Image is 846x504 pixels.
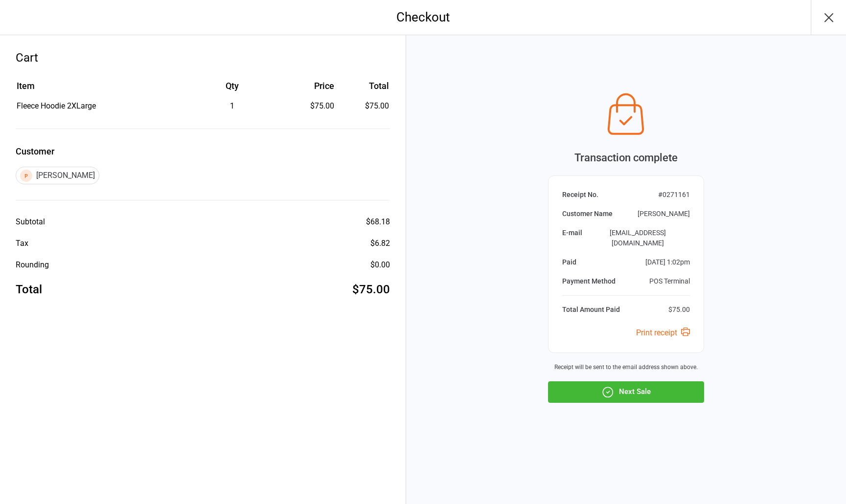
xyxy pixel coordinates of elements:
[366,216,390,228] div: $68.18
[562,190,598,200] div: Receipt No.
[280,79,334,92] div: Price
[338,79,389,99] th: Total
[548,381,704,403] button: Next Sale
[16,238,28,249] div: Tax
[16,49,390,66] div: Cart
[370,259,390,271] div: $0.00
[649,276,690,286] div: POS Terminal
[668,305,690,315] div: $75.00
[370,238,390,249] div: $6.82
[562,228,582,248] div: E-mail
[352,281,390,298] div: $75.00
[338,100,389,112] td: $75.00
[17,79,185,99] th: Item
[562,276,616,286] div: Payment Method
[186,79,279,99] th: Qty
[186,100,279,112] div: 1
[562,305,620,315] div: Total Amount Paid
[16,281,42,298] div: Total
[280,100,334,112] div: $75.00
[586,228,690,248] div: [EMAIL_ADDRESS][DOMAIN_NAME]
[16,216,45,228] div: Subtotal
[16,259,49,271] div: Rounding
[636,328,690,337] a: Print receipt
[562,257,576,267] div: Paid
[548,363,704,372] div: Receipt will be sent to the email address shown above.
[16,145,390,158] label: Customer
[645,257,690,267] div: [DATE] 1:02pm
[562,209,613,219] div: Customer Name
[17,101,96,110] span: Fleece Hoodie 2XLarge
[658,190,690,200] div: # 0271161
[638,209,690,219] div: [PERSON_NAME]
[16,167,99,184] div: [PERSON_NAME]
[548,150,704,166] div: Transaction complete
